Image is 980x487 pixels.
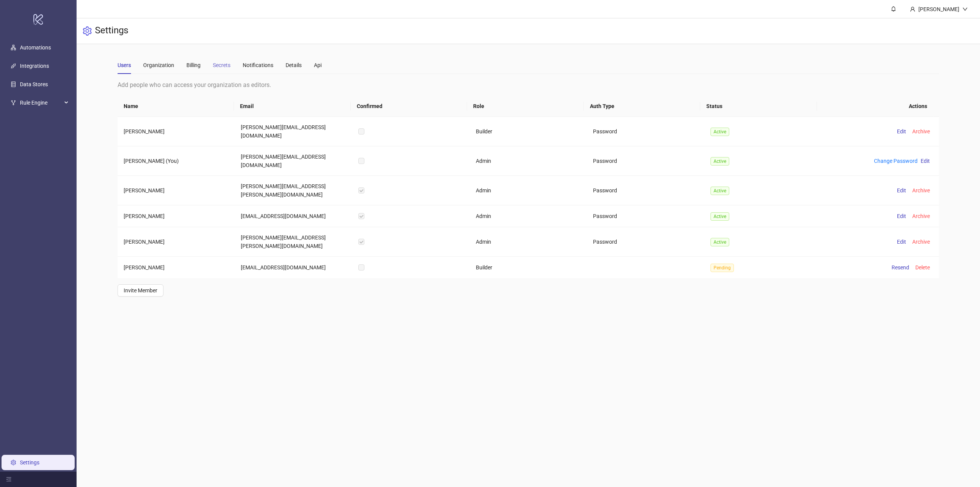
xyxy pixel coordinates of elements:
[700,96,817,117] th: Status
[234,96,350,117] th: Email
[470,117,587,146] td: Builder
[20,81,48,87] a: Data Stores
[235,205,352,227] td: [EMAIL_ADDRESS][DOMAIN_NAME]
[918,156,933,166] button: Edit
[118,96,234,117] th: Name
[118,80,939,90] div: Add people who can access your organization as editors.
[894,127,909,136] button: Edit
[235,257,352,278] td: [EMAIL_ADDRESS][DOMAIN_NAME]
[314,61,322,69] div: Api
[118,284,163,297] button: Invite Member
[186,61,201,69] div: Billing
[470,257,587,278] td: Builder
[584,96,700,117] th: Auth Type
[897,128,906,134] span: Edit
[20,63,49,69] a: Integrations
[118,117,235,146] td: [PERSON_NAME]
[118,227,235,257] td: [PERSON_NAME]
[710,212,729,221] span: Active
[909,186,933,195] button: Archive
[587,117,704,146] td: Password
[470,176,587,205] td: Admin
[912,239,930,245] span: Archive
[20,44,51,51] a: Automations
[710,238,729,246] span: Active
[470,146,587,176] td: Admin
[118,146,235,176] td: [PERSON_NAME] (You)
[235,176,352,205] td: [PERSON_NAME][EMAIL_ADDRESS][PERSON_NAME][DOMAIN_NAME]
[910,7,915,12] span: user
[894,237,909,246] button: Edit
[83,26,92,36] span: setting
[587,227,704,257] td: Password
[912,128,930,134] span: Archive
[889,263,912,272] button: Resend
[915,264,930,271] span: Delete
[11,100,16,105] span: fork
[921,158,930,164] span: Edit
[235,117,352,146] td: [PERSON_NAME][EMAIL_ADDRESS][DOMAIN_NAME]
[118,257,235,278] td: [PERSON_NAME]
[817,96,934,117] th: Actions
[124,287,157,294] span: Invite Member
[143,61,174,69] div: Organization
[710,264,734,272] span: Pending
[587,146,704,176] td: Password
[894,186,909,195] button: Edit
[897,213,906,219] span: Edit
[962,7,968,12] span: down
[351,96,467,117] th: Confirmed
[118,176,235,205] td: [PERSON_NAME]
[243,61,273,69] div: Notifications
[909,237,933,246] button: Archive
[470,205,587,227] td: Admin
[710,128,729,136] span: Active
[897,239,906,245] span: Edit
[897,187,906,193] span: Edit
[587,205,704,227] td: Password
[20,459,39,466] a: Settings
[915,5,962,13] div: [PERSON_NAME]
[891,6,896,11] span: bell
[213,61,230,69] div: Secrets
[909,212,933,221] button: Archive
[912,213,930,219] span: Archive
[912,187,930,193] span: Archive
[892,264,909,271] span: Resend
[118,205,235,227] td: [PERSON_NAME]
[118,61,131,69] div: Users
[894,212,909,221] button: Edit
[710,157,729,166] span: Active
[470,227,587,257] td: Admin
[286,61,302,69] div: Details
[20,95,62,110] span: Rule Engine
[235,146,352,176] td: [PERSON_NAME][EMAIL_ADDRESS][DOMAIN_NAME]
[235,227,352,257] td: [PERSON_NAME][EMAIL_ADDRESS][PERSON_NAME][DOMAIN_NAME]
[710,187,729,195] span: Active
[6,477,11,482] span: menu-fold
[874,158,918,164] a: Change Password
[467,96,583,117] th: Role
[95,25,128,38] h3: Settings
[909,127,933,136] button: Archive
[587,176,704,205] td: Password
[912,263,933,272] button: Delete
